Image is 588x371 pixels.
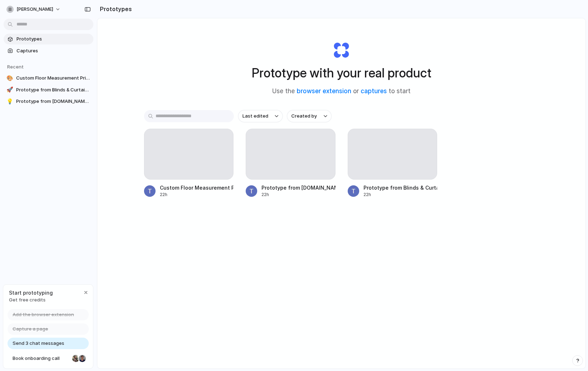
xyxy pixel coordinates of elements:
button: [PERSON_NAME] [4,4,64,15]
a: 💡Prototype from [DOMAIN_NAME] homepage [4,96,93,107]
div: Nicole Kubica [71,354,80,363]
div: 💡 [6,98,13,105]
span: Send 3 chat messages [13,340,64,347]
span: Created by [291,113,317,120]
div: Prototype from Blinds & Curtains at DIY B&Q [364,184,437,191]
div: 22h [261,191,335,198]
span: Last edited [242,113,268,120]
h2: Prototypes [97,5,132,13]
span: Get free credits [9,296,53,304]
div: Christian Iacullo [78,354,87,363]
div: 🎨 [6,75,13,82]
span: Prototypes [17,35,91,43]
a: Prototype from [DOMAIN_NAME] homepage22h [246,129,335,198]
h1: Prototype with your real product [252,63,431,82]
a: 🎨Custom Floor Measurement Pricing [4,73,93,84]
span: Start prototyping [9,289,53,296]
a: Custom Floor Measurement Pricing22h [144,129,234,198]
span: Capture a page [13,325,48,333]
button: Last edited [238,110,283,122]
div: 🚀 [6,86,13,94]
a: Prototype from Blinds & Curtains at DIY B&Q22h [348,129,437,198]
a: captures [361,87,387,95]
span: [PERSON_NAME] [17,6,53,13]
span: Add the browser extension [13,311,74,318]
button: Created by [287,110,332,122]
a: 🚀Prototype from Blinds & Curtains at DIY B&Q [4,85,93,95]
div: Prototype from [DOMAIN_NAME] homepage [261,184,335,191]
span: Book onboarding call [13,355,69,362]
div: 22h [160,191,234,198]
a: Book onboarding call [8,353,89,364]
span: Captures [17,47,91,54]
span: Prototype from [DOMAIN_NAME] homepage [16,98,91,105]
div: Custom Floor Measurement Pricing [160,184,234,191]
div: 22h [364,191,437,198]
a: Captures [4,46,93,56]
span: Custom Floor Measurement Pricing [16,75,91,82]
span: Recent [7,64,24,70]
span: Use the or to start [272,87,411,96]
a: Prototypes [4,34,93,44]
a: browser extension [297,87,351,95]
span: Prototype from Blinds & Curtains at DIY B&Q [16,86,91,94]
